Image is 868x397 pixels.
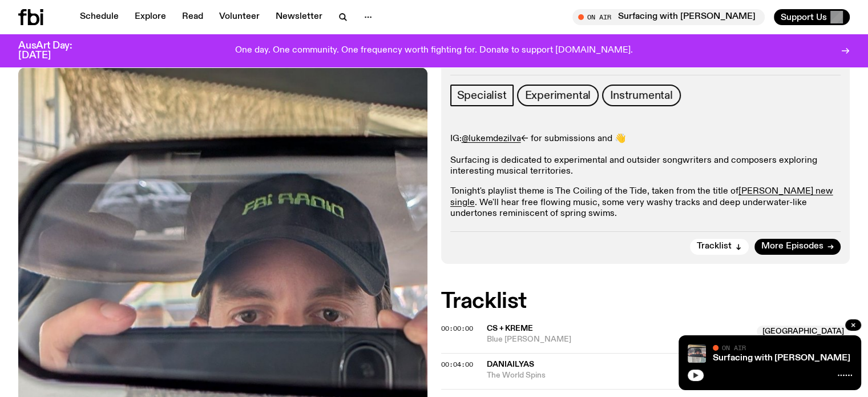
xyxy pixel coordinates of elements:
[235,46,633,56] p: One day. One community. One frequency worth fighting for. Donate to support [DOMAIN_NAME].
[774,9,850,25] button: Support Us
[690,239,749,255] button: Tracklist
[175,9,210,25] a: Read
[450,134,841,178] p: IG: <- for submissions and 👋 Surfacing is dedicated to experimental and outsider songwriters and ...
[697,242,732,251] span: Tracklist
[441,324,473,333] span: 00:00:00
[457,89,507,102] span: Specialist
[487,334,750,345] span: Blue [PERSON_NAME]
[128,9,173,25] a: Explore
[212,9,267,25] a: Volunteer
[73,9,126,25] a: Schedule
[450,85,514,106] a: Specialist
[462,134,521,143] a: @lukemdezilva
[610,89,673,102] span: Instrumental
[572,9,765,25] button: On AirSurfacing with [PERSON_NAME]
[757,326,850,337] span: [GEOGRAPHIC_DATA]
[269,9,329,25] a: Newsletter
[602,85,681,106] a: Instrumental
[525,89,591,102] span: Experimental
[781,12,827,22] span: Support Us
[761,242,823,251] span: More Episodes
[754,239,841,255] a: More Episodes
[450,186,841,219] p: Tonight's playlist theme is The Coiling of the Tide, taken from the title of . We'll hear free fl...
[722,344,746,351] span: On Air
[487,324,533,332] span: CS + Kreme
[441,291,850,312] h2: Tracklist
[450,187,833,207] a: [PERSON_NAME] new single
[459,61,499,67] span: On Air Now
[487,370,850,381] span: The World Spins
[713,354,850,363] a: Surfacing with [PERSON_NAME]
[487,360,534,368] span: DANIAILYAS
[441,360,473,369] span: 00:04:00
[517,85,599,106] a: Experimental
[18,41,91,61] h3: AusArt Day: [DATE]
